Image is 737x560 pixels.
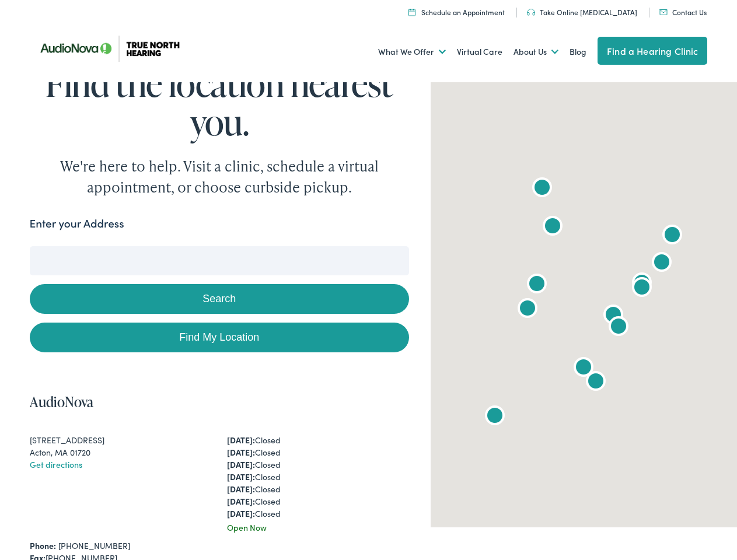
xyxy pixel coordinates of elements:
[227,508,255,519] strong: [DATE]:
[658,222,686,250] div: True North Hearing by AudioNova
[227,434,255,446] strong: [DATE]:
[648,250,676,278] div: AudioNova
[227,483,255,495] strong: [DATE]:
[227,521,409,534] div: Open Now
[527,7,637,17] a: Take Online [MEDICAL_DATA]
[30,446,212,459] div: Acton, MA 01720
[659,9,668,15] img: Mail icon in color code ffb348, used for communication purposes
[605,314,633,342] div: AudioNova
[598,37,707,65] a: Find a Hearing Clinic
[527,9,535,16] img: Headphones icon in color code ffb348
[58,540,130,551] a: [PHONE_NUMBER]
[659,7,707,17] a: Contact Us
[30,246,410,275] input: Enter your address or zip code
[628,275,656,303] div: AudioNova
[408,8,415,16] img: Icon symbolizing a calendar in color code ffb348
[570,355,598,383] div: AudioNova
[628,270,656,298] div: AudioNova
[30,434,212,446] div: [STREET_ADDRESS]
[227,446,255,458] strong: [DATE]:
[30,64,410,141] h1: Find the location nearest you.
[599,302,627,330] div: AudioNova
[30,392,93,411] a: AudioNova
[227,471,255,482] strong: [DATE]:
[457,30,502,73] a: Virtual Care
[582,369,610,397] div: AudioNova
[539,213,567,242] div: AudioNova
[408,7,505,17] a: Schedule an Appointment
[481,403,509,431] div: AudioNova
[30,459,82,470] a: Get directions
[227,434,409,520] div: Closed Closed Closed Closed Closed Closed Closed
[378,30,446,73] a: What We Offer
[30,323,410,352] a: Find My Location
[514,30,558,73] a: About Us
[33,156,406,198] div: We're here to help. Visit a clinic, schedule a virtual appointment, or choose curbside pickup.
[514,296,542,324] div: AudioNova
[30,215,124,232] label: Enter your Address
[523,271,551,299] div: True North Hearing by AudioNova
[227,459,255,470] strong: [DATE]:
[570,30,586,73] a: Blog
[30,284,410,314] button: Search
[227,495,255,507] strong: [DATE]:
[528,175,556,203] div: AudioNova
[30,540,56,551] strong: Phone:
